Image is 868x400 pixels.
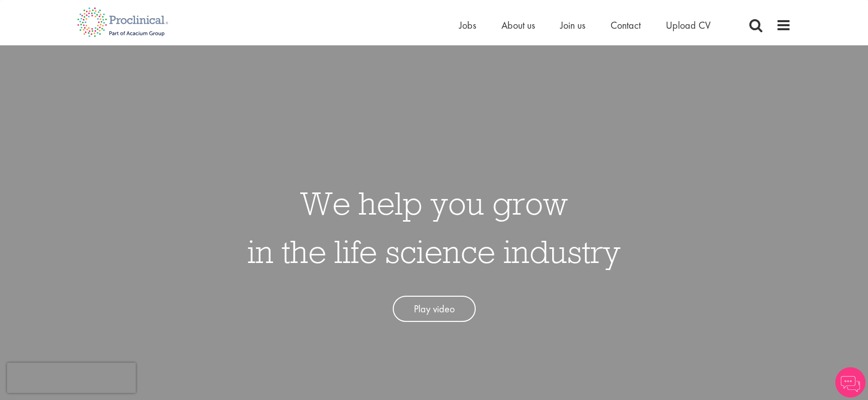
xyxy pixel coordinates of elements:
a: Play video [393,296,476,322]
img: Chatbot [835,367,865,397]
a: Contact [611,19,641,32]
h1: We help you grow in the life science industry [247,179,621,276]
a: Join us [560,19,585,32]
a: Jobs [459,19,476,32]
a: About us [501,19,535,32]
a: Upload CV [666,19,711,32]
